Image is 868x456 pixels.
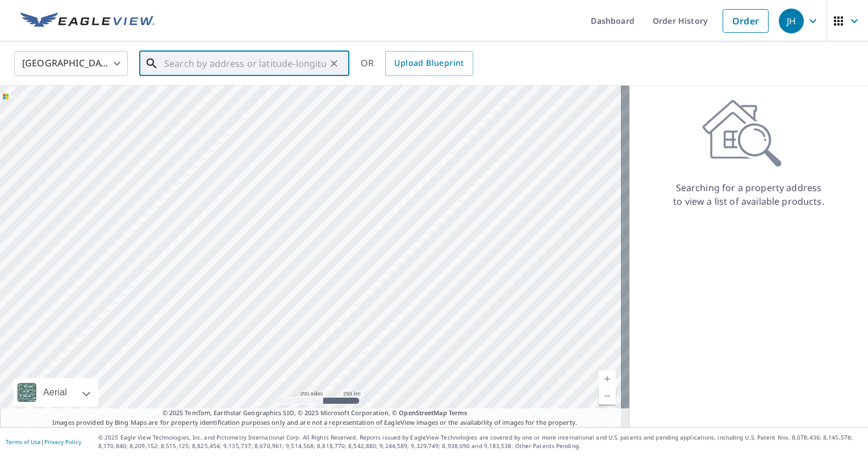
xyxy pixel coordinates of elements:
img: EV Logo [20,12,155,29]
span: © 2025 TomTom, Earthstar Geographics SIO, © 2025 Microsoft Corporation, © [162,408,468,418]
input: Search by address or latitude-longitude [164,48,326,79]
div: Aerial [40,378,70,407]
a: OpenStreetMap [399,408,446,417]
p: Searching for a property address to view a list of available products. [673,181,825,208]
a: Terms [449,408,468,417]
a: Current Level 5, Zoom Out [599,387,616,404]
p: © 2025 Eagle View Technologies, Inc. and Pictometry International Corp. All Rights Reserved. Repo... [98,433,862,450]
a: Upload Blueprint [385,51,473,76]
span: Upload Blueprint [394,56,464,70]
div: [GEOGRAPHIC_DATA] [14,48,128,79]
a: Order [723,9,769,33]
a: Current Level 5, Zoom In [599,370,616,387]
a: Privacy Policy [44,438,81,446]
a: Terms of Use [6,438,41,446]
div: JH [779,9,804,33]
button: Clear [326,56,342,71]
div: OR [361,51,473,76]
p: | [6,438,81,445]
div: Aerial [14,378,98,407]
